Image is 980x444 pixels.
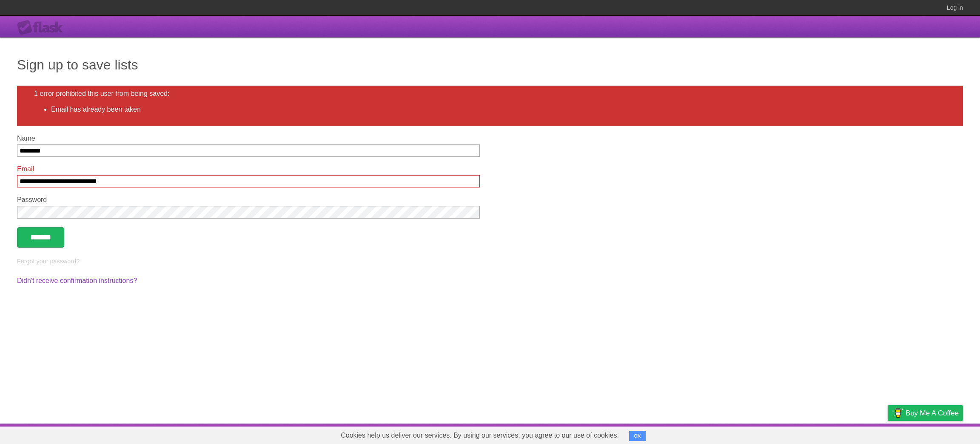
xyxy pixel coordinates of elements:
a: Suggest a feature [909,426,963,442]
li: Email has already been taken [51,104,946,115]
span: Buy me a coffee [906,406,959,421]
span: Cookies help us deliver our services. By using our services, you agree to our use of cookies. [332,427,627,444]
a: About [775,426,792,442]
img: Buy me a coffee [892,406,903,420]
label: Name [17,135,480,142]
a: Terms [848,426,866,442]
h1: Sign up to save lists [17,55,963,75]
a: Buy me a coffee [888,405,963,421]
a: Developers [803,426,837,442]
div: Flask [17,20,68,35]
label: Password [17,196,480,204]
h2: 1 error prohibited this user from being saved: [34,90,946,98]
button: OK [629,431,646,441]
a: Forgot your password? [17,258,80,265]
label: Email [17,165,480,173]
a: Privacy [877,426,899,442]
a: Didn't receive confirmation instructions? [17,277,137,284]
